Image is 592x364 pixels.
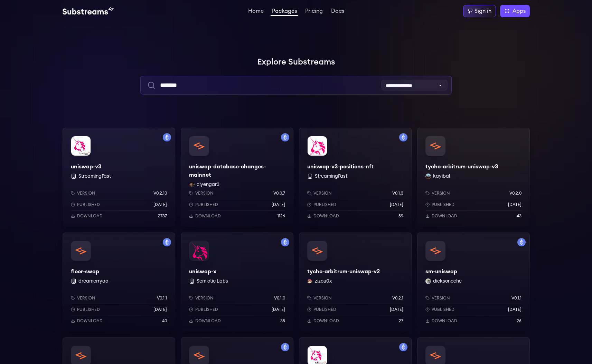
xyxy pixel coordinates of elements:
button: dreamerryao [78,278,108,285]
button: dicksonoche [433,278,462,285]
p: 40 [162,318,167,324]
a: Pricing [304,8,324,15]
p: Published [195,202,218,207]
p: 26 [517,318,521,324]
p: Published [77,307,100,312]
a: Packages [271,8,298,16]
a: Filter by mainnet networksm-uniswapsm-uniswapdicksonoche dicksonocheVersionv0.1.1Published[DATE]D... [417,233,530,332]
p: 35 [280,318,285,324]
p: v0.1.0 [274,295,285,301]
a: Filter by mainnet networkuniswap-database-changes-mainnetuniswap-database-changes-mainnetciyengar... [181,128,293,227]
img: Filter by mainnet network [517,238,526,246]
a: Filter by mainnet networkfloor-swapfloor-swap dreamerryaoVersionv0.1.1Published[DATE]Download40 [63,233,175,332]
p: [DATE] [153,307,167,312]
p: [DATE] [153,202,167,207]
button: kayibal [433,173,450,180]
p: 43 [517,213,521,219]
a: Home [247,8,265,15]
p: [DATE] [272,202,285,207]
p: v0.2.10 [153,190,167,196]
button: zizou0x [315,278,332,285]
p: Published [432,307,454,312]
p: [DATE] [508,307,521,312]
p: Version [77,295,95,301]
p: Version [432,295,450,301]
p: 1126 [278,213,285,219]
p: Version [313,295,332,301]
p: Download [77,213,103,219]
button: StreamingFast [78,173,111,180]
p: Download [195,213,221,219]
p: Download [432,318,457,324]
p: [DATE] [390,307,403,312]
img: Filter by mainnet network [399,133,407,141]
p: [DATE] [390,202,403,207]
p: Version [195,295,214,301]
p: Download [195,318,221,324]
div: Sign in [474,7,491,15]
a: tycho-arbitrum-uniswap-v2tycho-arbitrum-uniswap-v2zizou0x zizou0xVersionv0.2.1Published[DATE]Down... [299,233,412,332]
p: v0.2.0 [509,190,521,196]
a: Filter by mainnet networkuniswap-xuniswap-x Semiotic LabsVersionv0.1.0Published[DATE]Download35 [181,233,293,332]
p: Version [77,190,95,196]
p: 59 [398,213,403,219]
p: Published [195,307,218,312]
p: Version [313,190,332,196]
p: Download [77,318,103,324]
p: v0.0.7 [273,190,285,196]
img: Filter by mainnet network [281,238,289,246]
p: v0.1.1 [157,295,167,301]
a: Filter by mainnet networkuniswap-v3uniswap-v3 StreamingFastVersionv0.2.10Published[DATE]Download2787 [63,128,175,227]
p: Download [313,318,339,324]
p: Download [313,213,339,219]
p: 2787 [158,213,167,219]
p: Version [432,190,450,196]
a: Filter by mainnet networkuniswap-v3-positions-nftuniswap-v3-positions-nft StreamingFastVersionv0.... [299,128,412,227]
p: v0.1.3 [392,190,403,196]
p: Published [313,202,336,207]
p: Published [432,202,454,207]
button: StreamingFast [315,173,347,180]
p: Download [432,213,457,219]
img: Filter by mainnet network [399,343,407,351]
img: Filter by mainnet network [163,238,171,246]
p: v0.1.1 [511,295,521,301]
img: Filter by mainnet network [281,133,289,141]
a: Docs [330,8,346,15]
p: Published [313,307,336,312]
span: Apps [513,7,526,15]
p: [DATE] [272,307,285,312]
button: ciyengar3 [197,181,219,188]
a: Sign in [463,5,496,17]
img: Substream's logo [63,7,114,15]
a: tycho-arbitrum-uniswap-v3tycho-arbitrum-uniswap-v3kayibal kayibalVersionv0.2.0Published[DATE]Down... [417,128,530,227]
h1: Explore Substreams [63,55,530,69]
p: [DATE] [508,202,521,207]
img: Filter by mainnet network [281,343,289,351]
img: Filter by mainnet network [163,133,171,141]
p: v0.2.1 [392,295,403,301]
p: Version [195,190,214,196]
button: Semiotic Labs [197,278,228,285]
p: 27 [399,318,403,324]
p: Published [77,202,100,207]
